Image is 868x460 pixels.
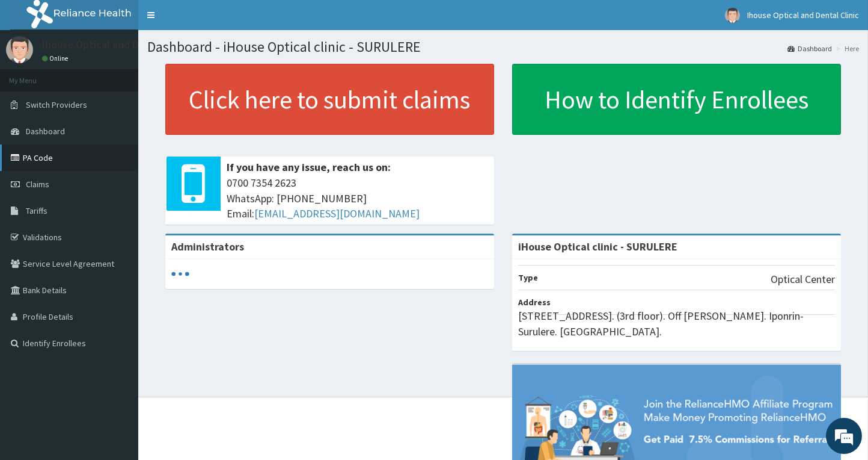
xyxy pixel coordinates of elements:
[771,272,835,287] p: Optical Center
[26,99,87,110] span: Switch Providers
[147,39,859,55] h1: Dashboard - iHouse Optical clinic - SURULERE
[227,160,391,174] b: If you have any issue, reach us on:
[747,10,859,20] span: Ihouse Optical and Dental Clinic
[725,8,740,23] img: User Image
[171,240,244,253] b: Administrators
[254,207,420,220] a: [EMAIL_ADDRESS][DOMAIN_NAME]
[512,64,841,135] a: How to Identify Enrollees
[26,205,47,216] span: Tariffs
[518,272,538,283] b: Type
[42,54,71,63] a: Online
[833,43,859,54] li: Here
[518,297,551,308] b: Address
[42,39,192,50] p: Ihouse Optical and Dental Clinic
[171,265,189,283] svg: audio-loading
[518,308,835,339] p: [STREET_ADDRESS]. (3rd floor). Off [PERSON_NAME]. Iponrin- Surulere. [GEOGRAPHIC_DATA].
[518,240,677,253] strong: iHouse Optical clinic - SURULERE
[165,64,494,135] a: Click here to submit claims
[787,43,832,54] a: Dashboard
[26,179,49,190] span: Claims
[227,175,488,222] span: 0700 7354 2623 WhatsApp: [PHONE_NUMBER] Email:
[6,36,33,63] img: User Image
[26,126,65,137] span: Dashboard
